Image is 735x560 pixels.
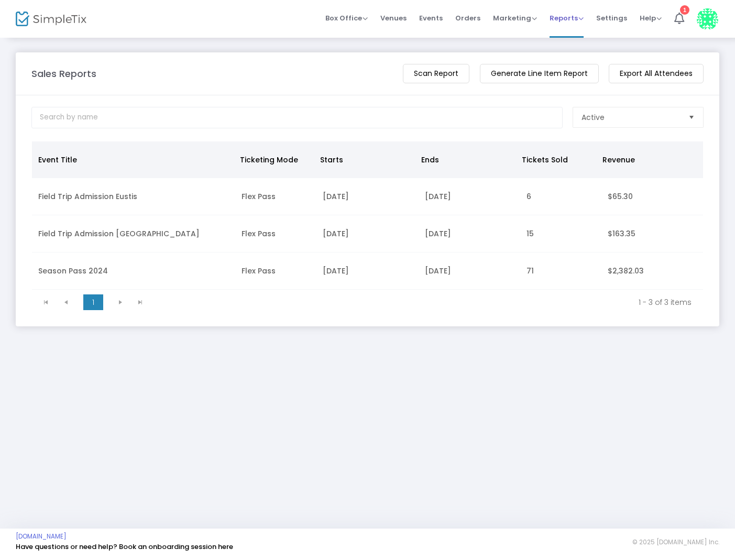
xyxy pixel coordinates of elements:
[419,215,520,252] td: [DATE]
[316,252,418,290] td: [DATE]
[325,13,368,23] span: Box Office
[16,542,233,552] a: Have questions or need help? Book an onboarding session here
[32,215,235,252] td: Field Trip Admission [GEOGRAPHIC_DATA]
[235,215,316,252] td: Flex Pass
[32,141,703,290] div: Data table
[550,13,584,23] span: Reports
[235,178,316,215] td: Flex Pass
[83,294,103,310] span: Page 1
[419,178,520,215] td: [DATE]
[480,64,599,83] m-button: Generate Line Item Report
[380,5,407,31] span: Venues
[314,141,414,178] th: Starts
[520,252,601,290] td: 71
[632,538,719,546] span: © 2025 [DOMAIN_NAME] Inc.
[601,178,703,215] td: $65.30
[582,112,605,123] span: Active
[31,107,563,128] input: Search by name
[640,13,662,23] span: Help
[515,141,596,178] th: Tickets Sold
[32,178,235,215] td: Field Trip Admission Eustis
[602,155,635,165] span: Revenue
[16,532,67,541] a: [DOMAIN_NAME]
[455,5,480,31] span: Orders
[316,178,418,215] td: [DATE]
[403,64,469,83] m-button: Scan Report
[419,5,443,31] span: Events
[493,13,537,23] span: Marketing
[520,215,601,252] td: 15
[609,64,704,83] m-button: Export All Attendees
[415,141,515,178] th: Ends
[32,141,234,178] th: Event Title
[419,252,520,290] td: [DATE]
[235,252,316,290] td: Flex Pass
[31,67,96,81] m-panel-title: Sales Reports
[601,215,703,252] td: $163.35
[684,107,699,127] button: Select
[601,252,703,290] td: $2,382.03
[520,178,601,215] td: 6
[316,215,418,252] td: [DATE]
[158,297,692,308] kendo-pager-info: 1 - 3 of 3 items
[680,5,689,15] div: 1
[32,252,235,290] td: Season Pass 2024
[234,141,314,178] th: Ticketing Mode
[596,5,627,31] span: Settings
